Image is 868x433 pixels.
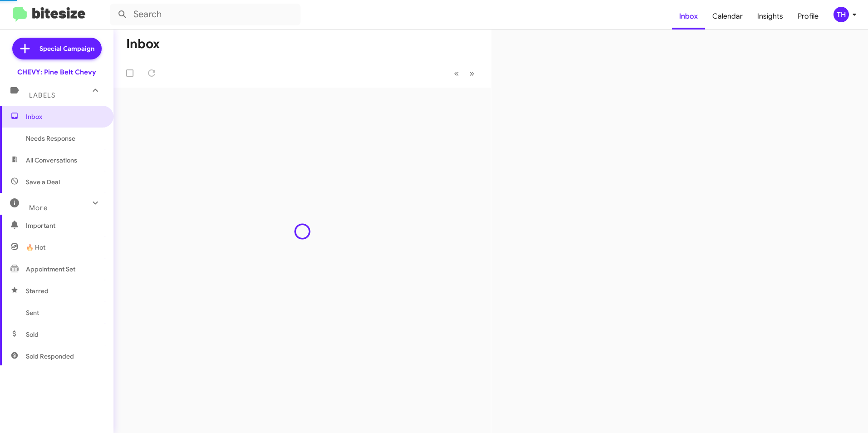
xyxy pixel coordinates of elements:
[826,7,858,22] button: TH
[26,352,74,361] span: Sold Responded
[126,37,160,51] h1: Inbox
[26,286,49,295] span: Starred
[29,91,55,99] span: Labels
[833,7,849,22] div: TH
[39,44,94,53] span: Special Campaign
[705,3,750,30] a: Calendar
[469,68,474,79] span: »
[26,177,60,187] span: Save a Deal
[26,330,39,339] span: Sold
[17,68,96,77] div: CHEVY: Pine Belt Chevy
[449,64,464,83] button: Previous
[26,134,103,143] span: Needs Response
[12,38,102,59] a: Special Campaign
[464,64,480,83] button: Next
[110,4,301,25] input: Search
[26,156,77,165] span: All Conversations
[26,265,75,274] span: Appointment Set
[26,112,103,121] span: Inbox
[672,3,705,30] a: Inbox
[26,308,39,317] span: Sent
[26,243,45,252] span: 🔥 Hot
[790,3,826,30] a: Profile
[449,64,480,83] nav: Page navigation example
[454,68,459,79] span: «
[26,221,103,230] span: Important
[750,3,790,30] a: Insights
[29,204,48,212] span: More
